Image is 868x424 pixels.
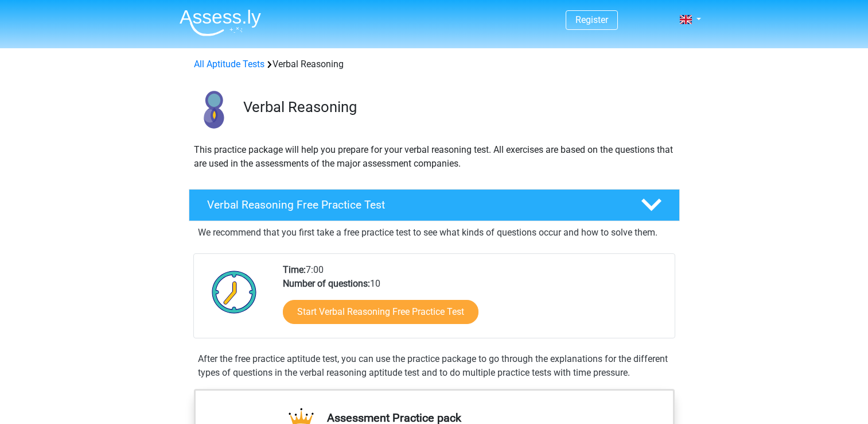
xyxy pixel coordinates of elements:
[198,226,671,240] p: We recommend that you first take a free practice test to see what kinds of questions occur and ho...
[184,189,684,221] a: Verbal Reasoning Free Practice Test
[189,85,238,134] img: verbal reasoning
[189,57,679,71] div: Verbal Reasoning
[205,263,263,321] img: Clock
[193,352,675,380] div: After the free practice aptitude test, you can use the practice package to go through the explana...
[274,263,674,338] div: 7:00 10
[194,143,675,171] p: This practice package will help you prepare for your verbal reasoning test. All exercises are bas...
[207,198,622,211] h4: Verbal Reasoning Free Practice Test
[243,98,671,116] h3: Verbal Reasoning
[283,300,478,324] a: Start Verbal Reasoning Free Practice Test
[194,59,264,70] a: All Aptitude Tests
[575,14,608,25] a: Register
[283,278,370,289] b: Number of questions:
[180,9,261,36] img: Assessly
[283,264,306,275] b: Time:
